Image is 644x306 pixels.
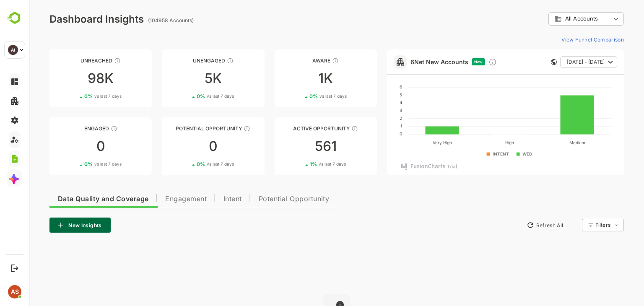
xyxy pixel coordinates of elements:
text: 6 [370,84,373,89]
span: [DATE] - [DATE] [538,57,575,67]
div: These accounts have open opportunities which might be at any of the Sales Stages [322,125,329,132]
div: 0 % [167,161,205,167]
div: Filters [566,222,581,228]
div: Active Opportunity [245,125,348,132]
div: AI [8,45,18,55]
div: 1K [245,72,348,85]
div: 0 [132,140,235,153]
div: Discover new ICP-fit accounts showing engagement — via intent surges, anonymous website visits, L... [459,58,467,66]
a: UnengagedThese accounts have not shown enough engagement and need nurturing5K0%vs last 7 days [132,49,235,107]
div: 0 % [280,93,317,99]
div: Engaged [20,125,122,132]
div: These accounts are warm, further nurturing would qualify them to MQAs [81,125,88,132]
div: This card does not support filter and segments [522,59,527,65]
div: Potential Opportunity [132,125,235,132]
a: Active OpportunityThese accounts have open opportunities which might be at any of the Sales Stage... [245,117,348,175]
div: 0 % [55,161,92,167]
span: vs last 7 days [289,161,317,167]
div: Unreached [20,57,122,64]
text: 4 [370,100,373,105]
text: 5 [370,92,373,97]
div: 0 % [167,93,205,99]
text: Medium [540,140,556,145]
span: New [445,60,453,64]
div: These accounts have not been engaged with for a defined time period [85,57,91,64]
text: Very High [403,140,422,145]
div: Dashboard Insights [20,13,114,25]
div: 0 [20,140,122,153]
text: 0 [370,131,373,136]
button: [DATE] - [DATE] [531,56,588,68]
div: These accounts have not shown enough engagement and need nurturing [197,57,204,64]
span: Engagement [136,196,177,202]
span: Intent [194,196,213,202]
div: These accounts are MQAs and can be passed on to Inside Sales [214,125,221,132]
span: vs last 7 days [290,93,317,99]
div: These accounts have just entered the buying cycle and need further nurturing [303,57,309,64]
div: 0 % [55,93,92,99]
text: 1 [371,123,373,128]
span: All Accounts [536,16,569,22]
a: EngagedThese accounts are warm, further nurturing would qualify them to MQAs00%vs last 7 days [20,117,122,175]
button: New Insights [20,218,81,233]
div: 561 [245,140,348,153]
ag: (104958 Accounts) [119,17,167,23]
button: Logout [9,262,20,274]
img: BambooboxLogoMark.f1c84d78b4c51b1a7b5f700c9845e183.svg [4,10,26,26]
div: All Accounts [525,15,581,23]
div: AS [8,285,21,298]
span: Potential Opportunity [229,196,300,202]
div: All Accounts [519,11,595,27]
div: Filters [565,218,595,233]
div: 1 % [280,161,317,167]
span: vs last 7 days [177,161,205,167]
a: UnreachedThese accounts have not been engaged with for a defined time period98K0%vs last 7 days [20,49,122,107]
button: View Funnel Comparison [529,33,595,46]
div: 5K [132,72,235,85]
a: 6Net New Accounts [381,58,439,65]
a: Potential OpportunityThese accounts are MQAs and can be passed on to Inside Sales00%vs last 7 days [132,117,235,175]
text: High [476,140,485,145]
span: Data Quality and Coverage [29,196,119,202]
span: vs last 7 days [177,93,205,99]
a: AwareThese accounts have just entered the buying cycle and need further nurturing1K0%vs last 7 days [245,49,348,107]
span: vs last 7 days [65,93,92,99]
div: Aware [245,57,348,64]
div: 98K [20,72,122,85]
button: Refresh All [493,218,538,232]
text: 3 [370,108,373,113]
text: 2 [370,116,373,121]
div: Unengaged [132,57,235,64]
span: vs last 7 days [65,161,92,167]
